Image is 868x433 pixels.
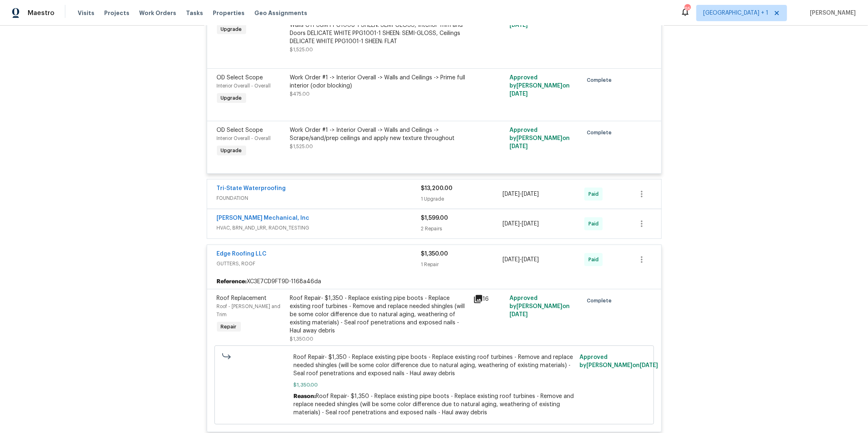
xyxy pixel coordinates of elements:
span: Approved by [PERSON_NAME] on [509,127,570,149]
span: [DATE] [503,191,520,197]
span: OD Select Scope [217,127,263,133]
span: FOUNDATION [217,194,421,202]
span: $1,525.00 [290,47,313,52]
span: $1,350.00 [293,381,575,389]
span: [DATE] [522,257,539,262]
span: Projects [104,9,129,17]
span: $13,200.00 [421,186,453,191]
span: Reason: [293,394,316,399]
span: Approved by [PERSON_NAME] on [509,75,570,97]
span: [DATE] [640,363,658,368]
span: - [503,190,539,198]
span: Maestro [28,9,55,17]
div: Roof Repair- $1,350 - Replace existing pipe boots - Replace existing roof turbines - Remove and r... [290,294,468,335]
span: [GEOGRAPHIC_DATA] + 1 [703,9,768,17]
span: [DATE] [509,312,528,317]
span: [DATE] [503,257,520,262]
span: [DATE] [509,144,528,149]
span: Repair [218,323,240,331]
span: [DATE] [522,221,539,227]
span: HVAC, BRN_AND_LRR, RADON_TESTING [217,224,421,232]
span: [DATE] [509,91,528,97]
span: Upgrade [218,147,245,155]
div: 16 [473,294,505,304]
span: - [503,220,539,228]
span: Roof - [PERSON_NAME] and Trim [217,304,281,317]
a: Edge Roofing LLC [217,251,267,257]
span: Approved by [PERSON_NAME] on [509,295,570,317]
span: Visits [78,9,94,17]
span: Complete [587,76,615,84]
div: 2 Repairs [421,225,503,233]
span: [DATE] [503,221,520,227]
span: Upgrade [218,94,245,102]
span: $1,599.00 [421,215,448,221]
span: Work Orders [139,9,176,17]
a: [PERSON_NAME] Mechanical, Inc [217,215,310,221]
div: 1 Repair [421,260,503,269]
a: Tri-State Waterproofing [217,186,286,191]
span: Roof Repair- $1,350 - Replace existing pipe boots - Replace existing roof turbines - Remove and r... [293,353,575,378]
span: OD Select Scope [217,75,263,81]
span: $1,525.00 [290,144,313,149]
span: $1,350.00 [290,337,314,341]
span: GUTTERS, ROOF [217,260,421,268]
span: Paid [588,220,602,228]
span: - [503,256,539,264]
span: Properties [213,9,245,17]
span: [DATE] [522,191,539,197]
span: Upgrade [218,25,245,33]
span: Complete [587,129,615,137]
b: Reference: [217,278,247,286]
span: Roof Repair- $1,350 - Replace existing pipe boots - Replace existing roof turbines - Remove and r... [293,394,574,416]
span: Complete [587,297,615,305]
span: Paid [588,190,602,198]
span: Interior Overall - Overall [217,136,271,141]
div: XC3E7CD9FT9D-1168a46da [207,274,661,289]
span: Roof Replacement [217,295,267,301]
span: Paid [588,256,602,264]
div: Work Order #1 -> Interior Overall -> Walls and Ceilings -> Scrape/sand/prep ceilings and apply ne... [290,126,468,142]
div: 1 Upgrade [421,195,503,203]
div: 95 [684,5,690,13]
span: Tasks [186,10,203,16]
span: [PERSON_NAME] [807,9,856,17]
span: Geo Assignments [254,9,307,17]
span: Approved by [PERSON_NAME] on [579,354,658,368]
span: $475.00 [290,92,310,96]
span: Interior Overall - Overall [217,83,271,88]
div: Work Order #1 -> Interior Overall -> Walls and Ceilings -> Prime full interior (odor blocking) [290,74,468,90]
span: $1,350.00 [421,251,448,257]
